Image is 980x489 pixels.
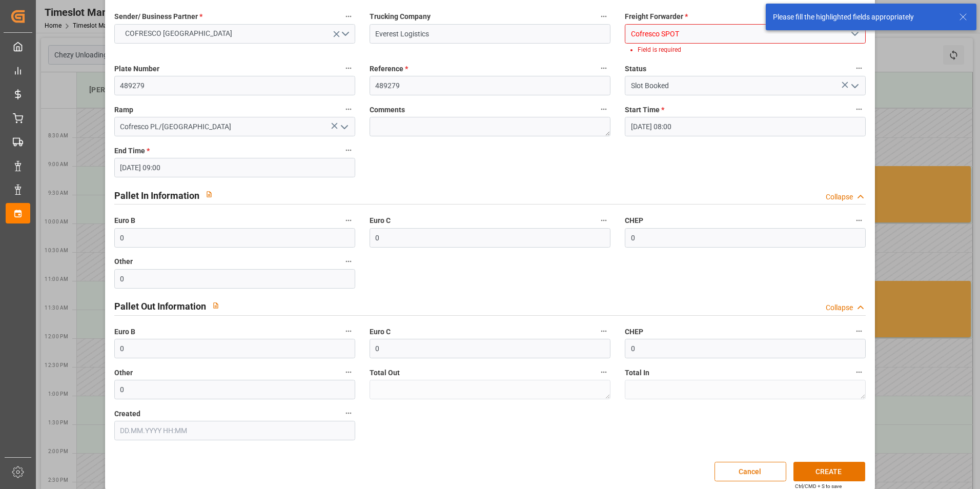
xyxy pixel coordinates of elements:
[625,105,664,115] span: Start Time
[852,62,866,75] button: Status
[793,462,865,481] button: CREATE
[342,255,355,268] button: Other
[114,327,135,337] span: Euro B
[114,368,133,378] span: Other
[114,189,199,202] h2: Pallet In Information
[597,324,610,338] button: Euro C
[370,215,391,226] span: Euro C
[199,185,219,204] button: View description
[342,144,355,157] button: End Time *
[114,158,355,177] input: DD.MM.YYYY HH:MM
[597,103,610,116] button: Comments
[847,78,862,94] button: open menu
[852,324,866,338] button: CHEP
[625,368,649,378] span: Total In
[625,117,866,136] input: DD.MM.YYYY HH:MM
[852,365,866,379] button: Total In
[714,462,786,481] button: Cancel
[114,409,140,419] span: Created
[852,103,866,116] button: Start Time *
[114,105,133,115] span: Ramp
[597,214,610,227] button: Euro C
[342,103,355,116] button: Ramp
[342,10,355,23] button: Sender/ Business Partner *
[342,406,355,420] button: Created
[625,76,866,95] input: Type to search/select
[597,365,610,379] button: Total Out
[625,215,643,226] span: CHEP
[852,214,866,227] button: CHEP
[370,64,408,74] span: Reference
[847,26,862,42] button: open menu
[114,256,133,267] span: Other
[625,64,646,74] span: Status
[120,28,237,39] span: COFRESCO [GEOGRAPHIC_DATA]
[114,64,159,74] span: Plate Number
[370,327,391,337] span: Euro C
[114,421,355,440] input: DD.MM.YYYY HH:MM
[625,11,688,22] span: Freight Forwarder
[370,105,405,115] span: Comments
[342,62,355,75] button: Plate Number
[336,119,351,135] button: open menu
[342,324,355,338] button: Euro B
[342,214,355,227] button: Euro B
[114,24,355,44] button: open menu
[370,11,431,22] span: Trucking Company
[625,327,643,337] span: CHEP
[826,302,853,313] div: Collapse
[206,296,226,315] button: View description
[597,10,610,23] button: Trucking Company
[342,365,355,379] button: Other
[114,11,202,22] span: Sender/ Business Partner
[114,146,150,156] span: End Time
[597,62,610,75] button: Reference *
[826,192,853,202] div: Collapse
[114,299,206,313] h2: Pallet Out Information
[773,12,949,23] div: Please fill the highlighted fields appropriately
[638,45,857,54] li: Field is required
[114,117,355,136] input: Type to search/select
[114,215,135,226] span: Euro B
[370,368,400,378] span: Total Out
